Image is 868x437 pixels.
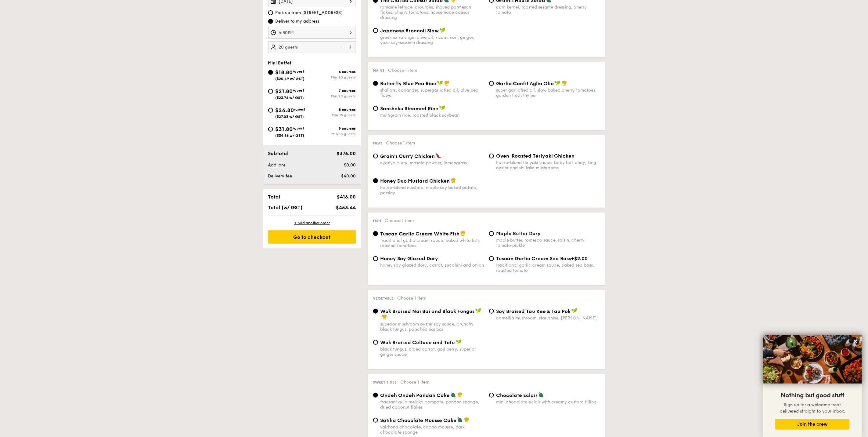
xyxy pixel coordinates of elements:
input: Garlic Confit Aglio Oliosuper garlicfied oil, slow baked cherry tomatoes, garden fresh thyme [489,81,494,86]
div: + Add another order [268,220,356,225]
div: valrhona chocolate, cacao mousse, dark chocolate sponge [380,424,484,435]
img: icon-vegan.f8ff3823.svg [571,308,578,314]
input: $21.80/guest($23.76 w/ GST)7 coursesMin 20 guests [268,89,273,94]
input: $18.80/guest($20.49 w/ GST)6 coursesMin 20 guests [268,70,273,75]
div: maple butter, romesco sauce, raisin, cherry tomato pickle [496,238,600,248]
span: $376.00 [337,151,356,156]
span: $31.80 [276,126,293,133]
input: ⁠Soy Braised Tau Kee & Tau Pokcamellia mushroom, star anise, [PERSON_NAME] [489,309,494,314]
input: $31.80/guest($34.66 w/ GST)9 coursesMin 10 guests [268,127,273,132]
img: icon-vegetarian.fe4039eb.svg [451,392,456,398]
input: $24.80/guest($27.03 w/ GST)8 coursesMin 15 guests [268,108,273,113]
span: /guest [294,107,306,111]
div: nyonya curry, masala powder, lemongrass [380,160,484,166]
input: Satilia Chocolate Mousse Cakevalrhona chocolate, cacao mousse, dark chocolate sponge [373,418,378,423]
span: +$2.00 [571,256,588,261]
span: Mains [373,68,385,73]
span: Choose 1 item [385,218,414,223]
span: /guest [293,88,304,93]
div: corn kernel, roasted sesame dressing, cherry tomato [496,5,600,15]
div: romaine lettuce, croutons, shaved parmesan flakes, cherry tomatoes, housemade caesar dressing [380,5,484,20]
span: $0.00 [344,162,356,168]
input: Chocolate Eclairmini chocolate eclair with creamy custard filling [489,393,494,398]
input: Tuscan Garlic Cream Sea Bass+$2.00traditional garlic cream sauce, baked sea bass, roasted tomato [489,256,494,261]
div: 6 courses [312,70,356,74]
span: Honey Soy Glazed Dory [380,256,438,261]
img: icon-vegan.f8ff3823.svg [456,339,462,345]
span: Sign up for a welcome treat delivered straight to your inbox. [780,402,845,414]
div: traditional garlic cream sauce, baked sea bass, roasted tomato [496,263,600,273]
img: icon-chef-hat.a58ddaea.svg [451,178,456,183]
span: ($20.49 w/ GST) [276,77,305,81]
span: Add-ons [268,162,286,168]
span: Total (w/ GST) [268,205,303,210]
span: Meat [373,141,383,145]
img: icon-vegetarian.fe4039eb.svg [538,392,544,398]
img: DSC07876-Edit02-Large.jpeg [763,335,862,384]
input: Deliver to my address [268,19,273,24]
input: Japanese Broccoli Slawgreek extra virgin olive oil, kizami nori, ginger, yuzu soy-sesame dressing [373,28,378,33]
div: camellia mushroom, star anise, [PERSON_NAME] [496,315,600,321]
span: /guest [293,69,304,74]
span: Choose 1 item [401,380,430,385]
span: ($27.03 w/ GST) [276,115,304,119]
div: Min 20 guests [312,94,356,98]
div: traditional garlic cream sauce, baked white fish, roasted tomatoes [380,238,484,248]
span: ⁠Soy Braised Tau Kee & Tau Pok [496,308,571,314]
div: Go to checkout [268,230,356,244]
img: icon-vegan.f8ff3823.svg [437,80,443,86]
div: 8 courses [312,107,356,112]
span: Honey Duo Mustard Chicken [380,178,450,184]
span: Total [268,194,281,200]
input: Number of guests [268,41,356,53]
div: shallots, coriander, supergarlicfied oil, blue pea flower [380,88,484,98]
input: Event time [268,27,356,39]
div: fragrant gula melaka compote, pandan sponge, dried coconut flakes [380,399,484,410]
span: Tuscan Garlic Cream White Fish [380,231,460,237]
span: Garlic Confit Aglio Olio [496,81,554,86]
div: 7 courses [312,89,356,93]
img: icon-reduce.1d2dbef1.svg [338,41,347,53]
input: Tuscan Garlic Cream White Fishtraditional garlic cream sauce, baked white fish, roasted tomatoes [373,231,378,236]
span: Grain's Curry Chicken [380,153,435,159]
div: house-blend mustard, maple soy baked potato, parsley [380,185,484,195]
span: Subtotal [268,151,289,156]
span: Oven-Roasted Teriyaki Chicken [496,153,575,159]
span: Pick up from [STREET_ADDRESS] [276,10,343,16]
span: Ondeh Ondeh Pandan Cake [380,392,450,398]
div: house-blend teriyaki sauce, baby bok choy, king oyster and shiitake mushrooms [496,160,600,170]
button: Join the crew [775,419,850,430]
img: icon-chef-hat.a58ddaea.svg [457,392,463,398]
img: icon-vegetarian.fe4039eb.svg [457,417,463,423]
img: icon-vegan.f8ff3823.svg [439,105,445,111]
button: Close [851,337,860,346]
span: Chocolate Eclair [496,392,538,398]
span: Butterfly Blue Pea Rice [380,81,437,86]
img: icon-chef-hat.a58ddaea.svg [382,314,387,320]
input: Ondeh Ondeh Pandan Cakefragrant gula melaka compote, pandan sponge, dried coconut flakes [373,393,378,398]
span: Tuscan Garlic Cream Sea Bass [496,256,571,261]
span: $18.80 [276,69,293,76]
input: Butterfly Blue Pea Riceshallots, coriander, supergarlicfied oil, blue pea flower [373,81,378,86]
div: superior mushroom oyster soy sauce, crunchy black fungus, poached nai bai [380,322,484,332]
input: Wok Braised Celtuce and Tofublack fungus, diced carrot, goji berry, superior ginger sauce [373,340,378,345]
span: Maple Butter Dory [496,231,541,236]
span: /guest [293,126,304,130]
span: Sanshoku Steamed Rice [380,106,439,111]
input: Honey Soy Glazed Doryhoney soy glazed dory, carrot, zucchini and onion [373,256,378,261]
span: $416.00 [337,194,356,200]
div: honey soy glazed dory, carrot, zucchini and onion [380,263,484,268]
span: Vegetable [373,296,394,300]
div: 9 courses [312,126,356,131]
img: icon-chef-hat.a58ddaea.svg [460,231,466,236]
span: $40.00 [341,173,356,179]
span: Choose 1 item [388,68,417,73]
span: Satilia Chocolate Mousse Cake [380,417,457,423]
img: icon-vegan.f8ff3823.svg [555,80,561,86]
img: icon-chef-hat.a58ddaea.svg [464,417,470,423]
input: Maple Butter Dorymaple butter, romesco sauce, raisin, cherry tomato pickle [489,231,494,236]
span: Deliver to my address [276,18,319,24]
div: greek extra virgin olive oil, kizami nori, ginger, yuzu soy-sesame dressing [380,35,484,45]
img: icon-chef-hat.a58ddaea.svg [562,80,567,86]
span: Choose 1 item [386,140,415,146]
